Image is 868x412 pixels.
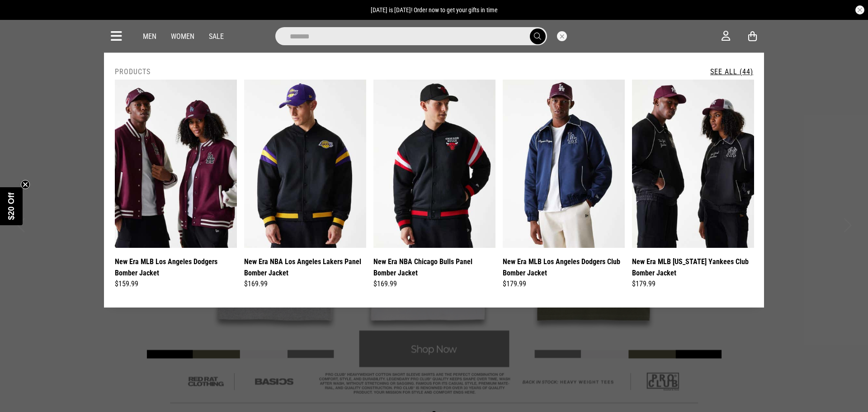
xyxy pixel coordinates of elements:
a: New Era MLB [US_STATE] Yankees Club Bomber Jacket [632,256,754,279]
span: [DATE] is [DATE]! Order now to get your gifts in time [371,6,498,14]
a: New Era NBA Chicago Bulls Panel Bomber Jacket [373,256,495,279]
a: New Era MLB Los Angeles Dodgers Club Bomber Jacket [503,256,625,279]
a: New Era MLB Los Angeles Dodgers Bomber Jacket [115,256,237,279]
img: New Era Nba Los Angeles Lakers Panel Bomber Jacket in Black [244,80,366,248]
div: $179.99 [632,279,754,289]
div: $169.99 [244,279,366,289]
img: New Era Mlb Los Angeles Dodgers Bomber Jacket in Red [115,80,237,248]
div: $159.99 [115,279,237,289]
a: Sale [209,32,224,41]
button: Close search [557,31,567,41]
a: New Era NBA Los Angeles Lakers Panel Bomber Jacket [244,256,366,279]
span: $20 Off [7,192,16,220]
div: $179.99 [503,279,625,289]
img: New Era Nba Chicago Bulls Panel Bomber Jacket in Black [373,80,495,248]
a: See All (44) [710,67,753,76]
a: Women [171,32,194,41]
h2: Products [115,67,151,76]
a: Men [143,32,156,41]
img: New Era Mlb New York Yankees Club Bomber Jacket in Black [632,80,754,248]
div: $169.99 [373,279,495,289]
img: New Era Mlb Los Angeles Dodgers Club Bomber Jacket in Blue [503,80,625,248]
button: Open LiveChat chat widget [7,4,34,31]
button: Close teaser [21,180,30,189]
